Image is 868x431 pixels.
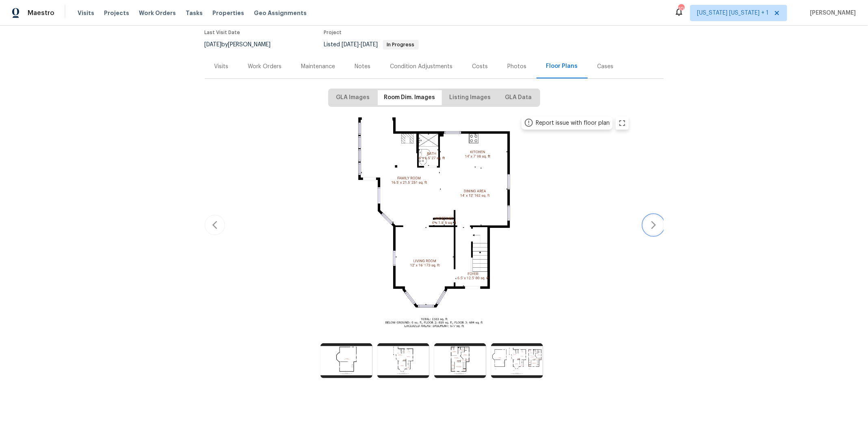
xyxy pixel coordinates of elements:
[78,9,94,17] span: Visits
[355,63,371,71] div: Notes
[491,343,543,378] img: https://cabinet-assets.s3.amazonaws.com/production/storage/bbcaf5a5-1fe5-4e74-a26f-b8c37ee76e19.p...
[505,93,532,103] span: GLA Data
[104,9,129,17] span: Projects
[434,343,486,378] img: https://cabinet-assets.s3.amazonaws.com/production/storage/1cb64a97-a696-4aa2-bf75-01048497d417.p...
[361,42,378,48] span: [DATE]
[384,42,418,47] span: In Progress
[212,9,244,17] span: Properties
[536,119,610,127] div: Report issue with floor plan
[384,93,435,103] span: Room Dim. Images
[597,63,614,71] div: Cases
[443,90,498,105] button: Listing Images
[697,9,768,17] span: [US_STATE] [US_STATE] + 1
[336,93,370,103] span: GLA Images
[390,63,453,71] div: Condition Adjustments
[205,30,240,35] span: Last Visit Date
[472,63,488,71] div: Costs
[186,10,203,16] span: Tasks
[508,63,527,71] div: Photos
[678,5,684,13] div: 10
[205,40,281,50] div: by [PERSON_NAME]
[28,9,54,17] span: Maestro
[205,42,222,48] span: [DATE]
[324,42,419,48] span: Listed
[450,93,491,103] span: Listing Images
[330,90,377,105] button: GLA Images
[301,63,336,71] div: Maintenance
[616,117,629,130] button: zoom in
[139,9,176,17] span: Work Orders
[320,343,372,378] img: https://cabinet-assets.s3.amazonaws.com/production/storage/7dfcc0b3-6e54-49f0-b5c0-cbba75013cd0.p...
[377,343,429,378] img: https://cabinet-assets.s3.amazonaws.com/production/storage/bbb44a39-5560-44ec-8932-3da04160dc8b.p...
[342,42,378,48] span: -
[324,30,342,35] span: Project
[254,9,307,17] span: Geo Assignments
[235,112,634,336] img: floor plan rendering
[378,90,442,105] button: Room Dim. Images
[546,62,578,70] div: Floor Plans
[214,63,229,71] div: Visits
[342,42,359,48] span: [DATE]
[807,9,856,17] span: [PERSON_NAME]
[248,63,282,71] div: Work Orders
[499,90,539,105] button: GLA Data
